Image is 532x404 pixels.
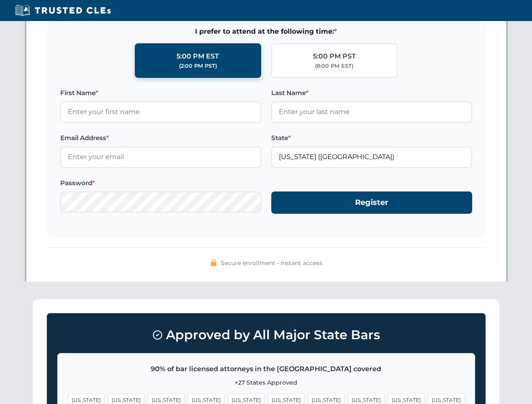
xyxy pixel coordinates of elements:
[68,364,465,375] p: 90% of bar licensed attorneys in the [GEOGRAPHIC_DATA] covered
[271,146,472,167] input: Florida (FL)
[60,178,261,188] label: Password
[221,258,322,268] span: Secure enrollment • Instant access
[60,146,261,167] input: Enter your email
[60,101,261,122] input: Enter your first name
[68,378,465,387] p: +27 States Approved
[13,4,113,17] img: Trusted CLEs
[271,191,472,214] button: Register
[176,51,219,62] div: 5:00 PM EST
[179,62,217,70] div: (2:00 PM PST)
[315,62,353,70] div: (8:00 PM EST)
[57,324,475,346] h3: Approved by All Major State Bars
[210,259,217,266] img: 🔒
[60,26,472,37] span: I prefer to attend at the following time:
[271,88,472,98] label: Last Name
[60,88,261,98] label: First Name
[271,133,472,143] label: State
[60,133,261,143] label: Email Address
[313,51,356,62] div: 5:00 PM PST
[271,101,472,122] input: Enter your last name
